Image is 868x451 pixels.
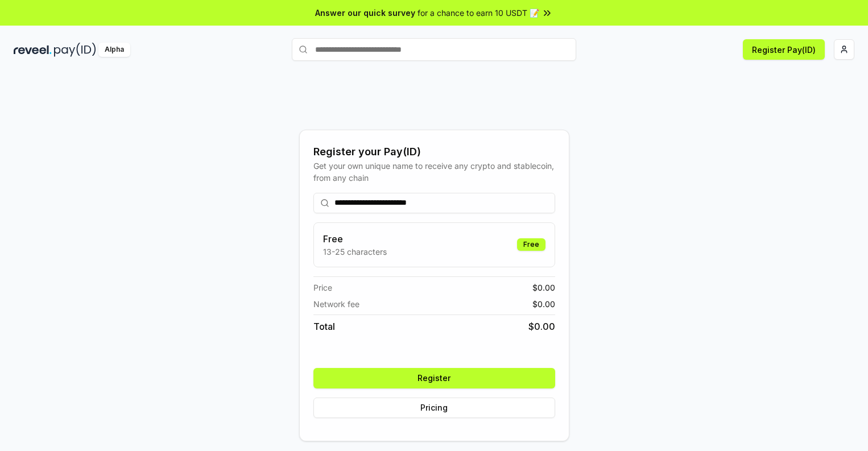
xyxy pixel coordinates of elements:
[743,39,825,60] button: Register Pay(ID)
[313,368,555,388] button: Register
[532,298,555,310] span: $ 0.00
[14,43,52,57] img: reveel_dark
[313,282,332,293] span: Price
[517,238,545,251] div: Free
[528,320,555,333] span: $ 0.00
[315,7,415,19] span: Answer our quick survey
[418,7,539,19] span: for a chance to earn 10 USDT 📝
[54,43,96,57] img: pay_id
[313,398,555,418] button: Pricing
[313,320,335,333] span: Total
[532,282,555,293] span: $ 0.00
[313,144,555,160] div: Register your Pay(ID)
[98,43,130,57] div: Alpha
[323,232,387,246] h3: Free
[323,246,387,258] p: 13-25 characters
[313,298,359,310] span: Network fee
[313,160,555,184] div: Get your own unique name to receive any crypto and stablecoin, from any chain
